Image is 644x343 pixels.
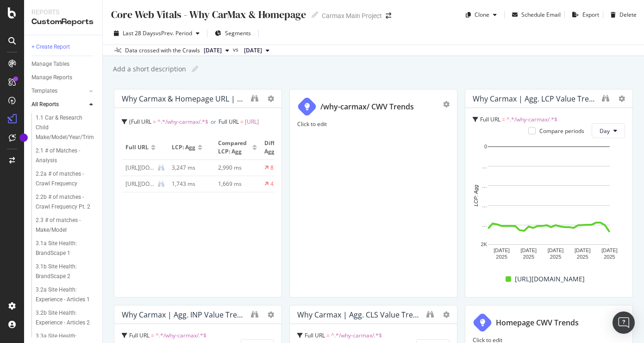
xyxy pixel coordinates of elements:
div: Manage Reports [31,73,72,83]
div: https://www.carmax.com/why-carmax/ [125,180,154,188]
a: Manage Tables [31,59,96,69]
a: Manage Reports [31,73,96,83]
div: 2,990 ms [218,164,253,172]
a: + Create Report [31,42,96,52]
span: Segments [225,29,251,37]
text: [DATE] [601,248,618,253]
div: 2.2b # of matches - Crawl Frequency Pt. 2 [36,192,91,212]
button: Delete [607,7,637,22]
div: Schedule Email [521,11,561,19]
span: Diff. LCP: Agg (%) [264,139,296,156]
text: 2025 [604,254,615,260]
div: CustomReports [31,17,95,27]
a: 2.3 # of matches - Make/Model [36,216,96,235]
div: Open Intercom Messenger [613,311,635,334]
span: Full URL [305,331,325,339]
div: 1,743 ms [172,180,207,188]
text: 2025 [523,254,534,260]
text: 2025 [496,254,507,260]
span: [URL][DOMAIN_NAME] [515,273,585,285]
div: 4.43% [270,180,286,188]
text: 2025 [550,254,561,260]
button: [DATE] [200,45,233,56]
span: = [326,331,330,339]
div: 2.3 # of matches - Make/Model [36,216,89,235]
div: 3.1b Site Health: BrandScape 2 [36,262,89,281]
a: 2.2b # of matches - Crawl Frequency Pt. 2 [36,192,96,212]
div: Why Carmax | Agg. LCP Value TrendsFull URL = ^.*/why-carmax/.*$Compare periodsDayA chart.[URL][DO... [465,89,633,298]
a: 2.2a # of matches - Crawl Frequency [36,169,96,189]
span: 2025 Aug. 24th [244,46,262,55]
i: Edit report name [312,12,318,18]
div: Carmax Main Project [322,11,382,20]
div: 1,669 ms [218,180,253,188]
text: … [482,164,487,169]
a: 3.1b Site Health: BrandScape 2 [36,262,96,281]
text: [DATE] [548,248,564,253]
div: Delete [619,11,637,19]
div: Reports [31,7,95,17]
div: Data crossed with the Crawls [125,46,200,55]
div: Templates [31,86,57,96]
div: /why-carmax/ CWV Trends [320,102,414,112]
button: Last 28 DaysvsPrev. Period [110,26,203,41]
span: ^.*/why-carmax/.*$ [157,118,208,126]
span: Last 28 Days [123,29,156,37]
div: 2.2a # of matches - Crawl Frequency [36,169,90,189]
div: 3.2b Site Health: Experience - Articles 2 [36,308,91,328]
span: Full URL [131,118,151,126]
text: [DATE] [521,248,537,253]
div: 3.1a Site Health: BrandScape 1 [36,239,89,258]
span: Full URL [480,115,500,123]
a: 3.2b Site Health: Experience - Articles 2 [36,308,96,328]
span: = [502,115,505,123]
span: vs Prev. Period [156,29,192,37]
div: binoculars [602,95,609,102]
span: or [211,118,216,126]
text: [DATE] [494,248,510,253]
div: https://www.carmax.com/ [125,164,154,172]
div: + Create Report [31,42,70,52]
text: … [482,183,487,189]
span: vs [233,45,240,54]
text: … [482,203,487,208]
div: /why-carmax/ CWV TrendsClick to edit [289,89,457,298]
div: Add a short description [112,64,186,74]
i: Edit report name [192,66,198,72]
a: 3.1a Site Health: BrandScape 1 [36,239,96,258]
span: ^.*/why-carmax/.*$ [506,115,557,123]
button: [DATE] [240,45,273,56]
div: Why Carmax | Agg. CLS Value Trends [297,310,422,319]
button: Clone [462,7,500,22]
div: Clone [475,11,489,19]
div: 8.58% [270,164,286,172]
span: ^.*/why-carmax/.*$ [156,331,206,339]
div: Tooltip anchor [19,133,28,142]
div: Compare periods [539,127,584,135]
span: = [240,118,244,126]
div: binoculars [251,311,258,318]
text: 2025 [577,254,588,260]
div: All Reports [31,100,59,109]
span: Full URL [219,118,239,126]
a: 1.1 Car & Research Child Make/Model/Year/Trim [36,113,96,142]
div: Why Carmax | Agg. INP Value Trends [122,310,246,319]
span: Compared LCP: Agg [218,139,250,156]
div: Export [582,11,599,19]
text: [DATE] [575,248,591,253]
span: ^.*/why-carmax/.*$ [331,331,382,339]
span: LCP: Agg [172,143,195,152]
div: 3,247 ms [172,164,207,172]
text: 2K [481,241,488,247]
svg: A chart. [473,142,625,265]
text: 0 [484,144,487,149]
button: Day [592,123,625,138]
a: All Reports [31,100,87,109]
div: Why Carmax | Agg. LCP Value Trends [473,94,597,103]
div: binoculars [251,95,258,102]
div: binoculars [426,311,434,318]
div: Why Carmax & Homepage URL | CWV Current vs. Previous Period Change Table [122,94,246,103]
span: Full URL [125,143,149,152]
span: Full URL [129,331,150,339]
